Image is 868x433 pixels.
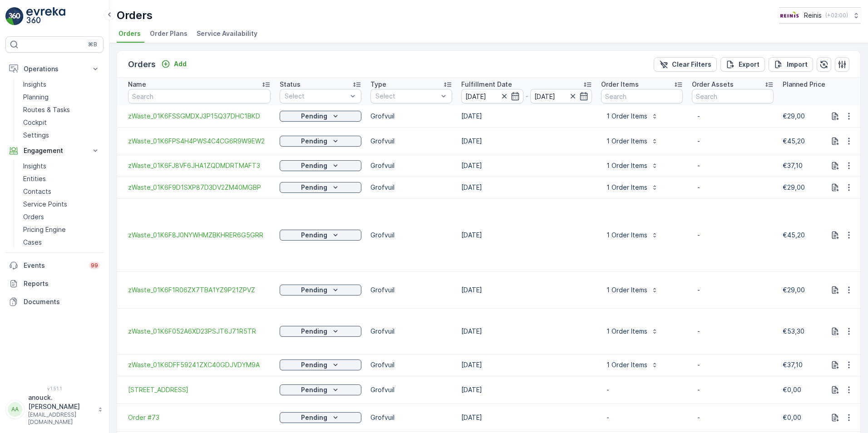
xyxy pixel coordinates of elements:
[769,57,813,72] button: Import
[23,225,66,234] p: Pricing Engine
[697,360,768,369] p: -
[779,10,800,20] img: Reinis-Logo-Vrijstaand_Tekengebied-1-copy2_aBO4n7j.png
[128,231,271,240] a: zWaste_01K6F8J0NYWHMZBKHRER6G5GRR
[375,92,438,101] p: Select
[783,162,803,169] span: €37,10
[91,262,98,269] p: 99
[23,118,47,127] p: Cockpit
[301,183,327,192] p: Pending
[301,360,327,369] p: Pending
[697,231,768,240] p: -
[697,285,768,295] p: -
[607,112,647,121] p: 1 Order Items
[5,7,24,25] img: logo
[783,231,805,239] span: €45,20
[280,230,361,241] button: Pending
[783,327,804,335] span: €53,30
[23,238,42,247] p: Cases
[280,80,301,89] p: Status
[783,413,801,421] span: €0,00
[128,137,271,146] a: zWaste_01K6FPS4H4PWS4C4CG6R9W9EW2
[783,137,805,145] span: €45,20
[697,161,768,170] p: -
[601,358,664,372] button: 1 Order Items
[457,127,597,155] td: [DATE]
[118,29,141,38] span: Orders
[783,286,805,294] span: €29,00
[280,136,361,147] button: Pending
[692,89,774,103] input: Search
[88,41,97,48] p: ⌘B
[23,80,46,89] p: Insights
[197,29,257,38] span: Service Availability
[601,89,683,103] input: Search
[601,228,664,242] button: 1 Order Items
[601,80,639,89] p: Order Items
[285,92,347,101] p: Select
[607,385,677,394] p: -
[24,64,85,74] p: Operations
[20,236,104,249] a: Cases
[783,80,825,89] p: Planned Price
[20,172,104,185] a: Entities
[804,11,822,20] p: Reinis
[280,111,361,122] button: Pending
[461,80,512,89] p: Fulfillment Date
[5,275,104,293] a: Reports
[601,324,664,339] button: 1 Order Items
[128,183,271,192] a: zWaste_01K6F9D1SXP87D3DV2ZM40MGBP
[530,89,592,103] input: dd/mm/yyyy
[370,112,452,121] p: Grofvuil
[370,285,452,295] p: Grofvuil
[697,385,768,394] p: -
[457,271,597,308] td: [DATE]
[24,297,100,306] p: Documents
[370,385,452,394] p: Grofvuil
[5,60,104,78] button: Operations
[28,411,94,426] p: [EMAIL_ADDRESS][DOMAIN_NAME]
[601,180,664,195] button: 1 Order Items
[457,376,597,403] td: [DATE]
[301,112,327,121] p: Pending
[128,112,271,121] a: zWaste_01K6FSSGMDXJ3P15Q37DHC1BKD
[607,413,677,422] p: -
[23,131,49,140] p: Settings
[20,160,104,172] a: Insights
[280,412,361,423] button: Pending
[607,183,647,192] p: 1 Order Items
[457,403,597,431] td: [DATE]
[20,116,104,129] a: Cockpit
[174,59,187,69] p: Add
[5,386,104,391] span: v 1.51.1
[697,183,768,192] p: -
[23,93,49,102] p: Planning
[128,385,271,394] a: Da Costastraat 4
[607,327,647,336] p: 1 Order Items
[301,385,327,394] p: Pending
[128,327,271,336] span: zWaste_01K6F052A6XD23PSJT6J71R5TR
[739,60,759,69] p: Export
[158,59,190,69] button: Add
[779,7,861,24] button: Reinis(+02:00)
[607,360,647,369] p: 1 Order Items
[301,161,327,170] p: Pending
[20,185,104,198] a: Contacts
[128,80,146,89] p: Name
[20,91,104,103] a: Planning
[128,161,271,170] a: zWaste_01K6FJ8VF6JHA1ZQDMDRTMAFT3
[457,198,597,271] td: [DATE]
[825,12,848,19] p: ( +02:00 )
[23,200,67,209] p: Service Points
[117,8,153,23] p: Orders
[301,231,327,240] p: Pending
[601,109,664,123] button: 1 Order Items
[457,308,597,354] td: [DATE]
[150,29,187,38] span: Order Plans
[128,360,271,369] a: zWaste_01K6DFF59241ZXC40GDJVDYM9A
[24,279,100,288] p: Reports
[128,285,271,295] span: zWaste_01K6F1R06ZX7TBA1YZ9P21ZPVZ
[370,413,452,422] p: Grofvuil
[301,413,327,422] p: Pending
